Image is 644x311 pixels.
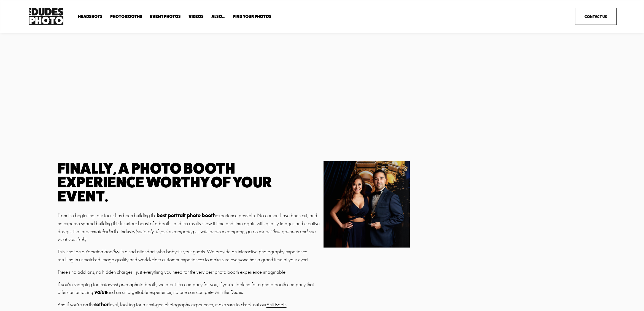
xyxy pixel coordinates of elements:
a: folder dropdown [233,14,271,19]
p: This is with a sad attendant who babysits your guests. We provide an interactive photography expe... [58,248,320,264]
em: lowest priced [105,281,132,288]
span: Photo Booths [110,14,142,19]
em: not an automated booth [68,249,116,255]
p: If you're shopping for the photo booth, we aren't the company for you; if you're looking for a ph... [58,281,320,297]
img: Prescott'sBday0949.jpg [291,161,420,248]
p: From the beginning, our focus has been building the experience possible. No corners have been cut... [58,212,320,243]
span: Headshots [78,14,103,19]
img: Two Dudes Photo | Headshots, Portraits &amp; Photo Booths [27,6,65,26]
em: unmatched [88,228,110,235]
em: (seriously, if you're comparing us with another company, go check out their galleries and see wha... [58,228,317,243]
a: Contact Us [575,8,617,25]
a: Event Photos [150,14,181,19]
a: folder dropdown [78,14,103,19]
span: Find Your Photos [233,14,271,19]
a: Videos [188,14,204,19]
a: folder dropdown [110,14,142,19]
strong: best portrait photo booth [157,212,216,219]
em: value [94,289,107,295]
a: folder dropdown [211,14,225,19]
h1: finally, a photo booth experience worthy of your event. [58,161,320,203]
p: And if you're on that level, looking for a next-gen photography experience, make sure to check ou... [58,301,320,309]
span: Also... [211,14,225,19]
a: Anti Booth [266,302,287,308]
strong: other [96,301,109,308]
p: There's no add-ons, no hidden charges - just everything you need for the very best photo booth ex... [58,268,320,276]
